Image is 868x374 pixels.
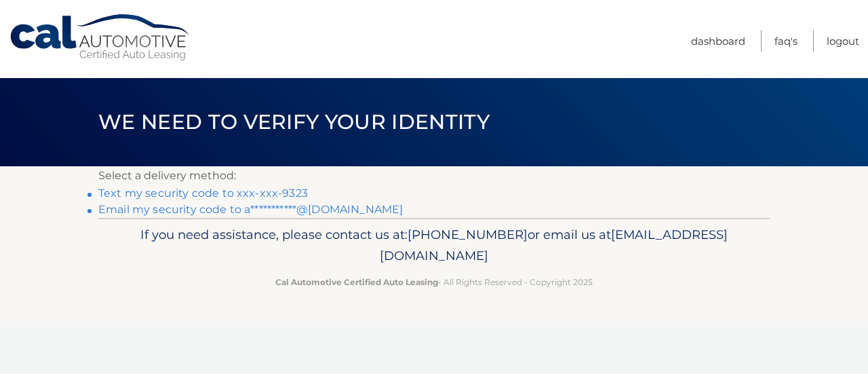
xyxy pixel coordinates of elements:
[9,14,192,62] a: Cal Automotive
[98,187,308,200] a: Text my security code to xxx-xxx-9323
[98,166,770,185] p: Select a delivery method:
[275,277,438,287] strong: Cal Automotive Certified Auto Leasing
[774,30,797,52] a: FAQ's
[98,109,490,134] span: We need to verify your identity
[827,30,859,52] a: Logout
[408,227,528,242] span: [PHONE_NUMBER]
[691,30,745,52] a: Dashboard
[107,224,761,267] p: If you need assistance, please contact us at: or email us at
[107,275,761,289] p: - All Rights Reserved - Copyright 2025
